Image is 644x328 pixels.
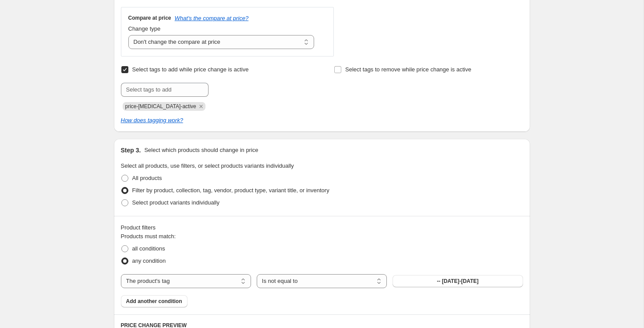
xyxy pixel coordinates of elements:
span: Select all products, use filters, or select products variants individually [121,162,294,169]
span: price-change-job-active [125,103,196,109]
button: -- [DATE]-[DATE] [393,275,523,287]
span: Products must match: [121,233,176,240]
button: Remove price-change-job-active [197,102,205,110]
span: All products [132,175,162,181]
span: Change type [128,25,161,32]
a: How does tagging work? [121,117,183,123]
span: Select tags to add while price change is active [132,66,249,73]
span: Select product variants individually [132,199,219,206]
button: What's the compare at price? [175,15,249,21]
div: Product filters [121,223,523,232]
span: Add another condition [126,298,182,305]
span: Filter by product, collection, tag, vendor, product type, variant title, or inventory [132,187,329,194]
h2: Step 3. [121,146,141,155]
p: Select which products should change in price [144,146,258,155]
input: Select tags to add [121,83,209,97]
button: Add another condition [121,295,188,307]
span: Select tags to remove while price change is active [345,66,471,73]
span: all conditions [132,245,165,252]
span: -- [DATE]-[DATE] [437,278,478,285]
h3: Compare at price [128,14,171,21]
span: any condition [132,257,166,264]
